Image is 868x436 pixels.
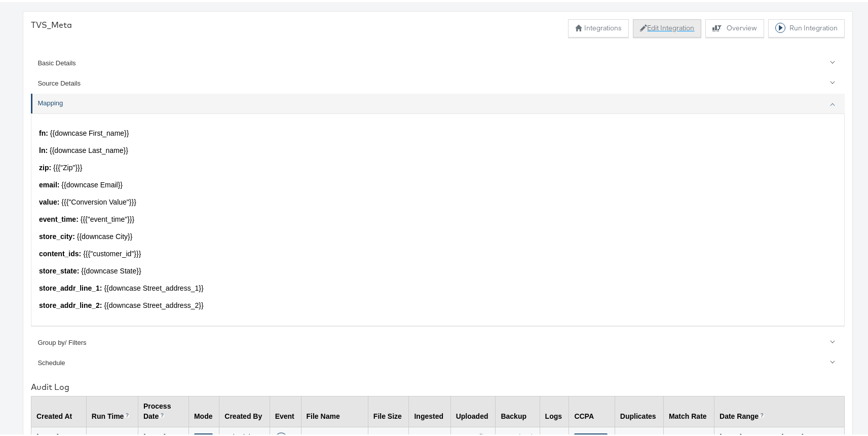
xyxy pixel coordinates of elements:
[301,394,368,425] th: File Name
[39,264,837,274] p: {{downcase State}}
[450,394,496,425] th: Uploaded
[39,265,79,273] strong: store_state :
[31,111,845,324] div: Mapping
[138,394,188,425] th: Process Date
[39,195,837,206] p: {{{"Conversion Value"}}}
[31,394,87,425] th: Created At
[37,77,839,87] div: Source Details
[496,394,540,425] th: Backup
[219,394,270,425] th: Created By
[39,144,837,154] p: {{downcase Last_name}}
[569,394,615,425] th: CCPA
[31,17,72,29] div: TVS_Meta
[409,394,450,425] th: Ingested
[39,247,837,257] p: {{{"customer_id"}}}
[663,394,714,425] th: Match Rate
[540,394,569,425] th: Logs
[39,127,48,135] strong: fn :
[705,17,764,35] button: Overview
[39,230,837,240] p: {{downcase City}}
[39,127,837,137] p: {{downcase First_name}}
[615,394,663,425] th: Duplicates
[39,213,837,223] p: {{{"event_time"}}}
[368,394,409,425] th: File Size
[39,144,48,152] strong: ln :
[37,336,839,346] div: Group by/ Filters
[37,356,839,366] div: Schedule
[39,282,837,292] p: {{downcase Street_address_1}}
[39,178,837,188] p: {{downcase Email}}
[39,230,75,239] strong: store_city :
[39,213,79,221] strong: event_time :
[633,17,701,35] button: Edit Integration
[39,299,837,309] p: {{downcase Street_address_2}}
[31,71,845,91] a: Source Details
[270,394,301,425] th: Event
[31,52,845,71] a: Basic Details
[39,248,81,256] strong: content_ids :
[39,299,102,307] strong: store_addr_line_2 :
[188,394,219,425] th: Mode
[39,162,51,170] strong: zip :
[31,92,845,111] a: Mapping
[568,17,629,35] button: Integrations
[39,161,837,171] p: {{{"Zip"}}}
[37,97,839,106] div: Mapping
[714,394,845,425] th: Date Range
[31,379,845,391] div: Audit Log
[86,394,138,425] th: Run Time
[768,17,845,35] button: Run Integration
[39,179,59,187] strong: email :
[39,282,102,290] strong: store_addr_line_1 :
[31,351,845,371] a: Schedule
[37,57,839,66] div: Basic Details
[39,196,59,204] strong: value :
[31,331,845,351] a: Group by/ Filters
